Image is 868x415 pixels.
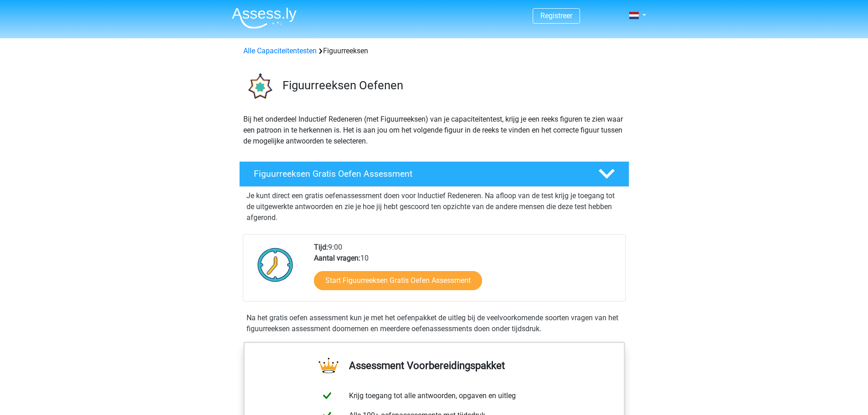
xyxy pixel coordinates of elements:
[307,242,625,301] div: 9:00 10
[540,11,572,20] a: Registreer
[240,67,278,106] img: figuurreeksen
[243,114,625,147] p: Bij het onderdeel Inductief Redeneren (met Figuurreeksen) van je capaciteitentest, krijg je een r...
[314,254,360,262] b: Aantal vragen:
[247,190,622,223] p: Je kunt direct een gratis oefenassessment doen voor Inductief Redeneren. Na afloop van de test kr...
[243,313,626,334] div: Na het gratis oefen assessment kun je met het oefenpakket de uitleg bij de veelvoorkomende soorte...
[232,7,297,29] img: Assessly
[252,242,298,287] img: Klok
[314,271,482,290] a: Start Figuurreeksen Gratis Oefen Assessment
[243,46,317,55] a: Alle Capaciteitentesten
[314,243,328,251] b: Tijd:
[236,161,633,187] a: Figuurreeksen Gratis Oefen Assessment
[240,46,629,56] div: Figuurreeksen
[254,169,584,179] h4: Figuurreeksen Gratis Oefen Assessment
[282,78,622,92] h3: Figuurreeksen Oefenen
